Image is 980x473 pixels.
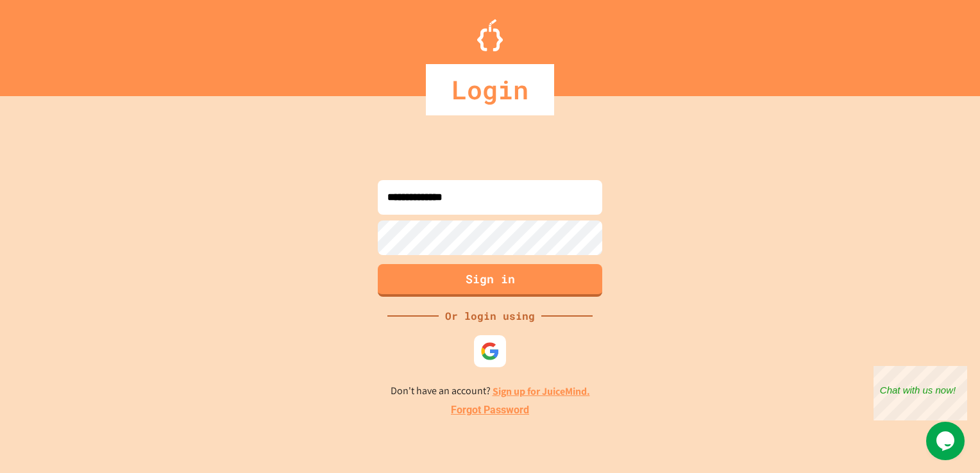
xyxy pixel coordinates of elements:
a: Forgot Password [451,402,529,418]
iframe: chat widget [926,422,967,460]
div: Or login using [439,308,541,324]
p: Don't have an account? [391,383,590,399]
a: Sign up for JuiceMind. [493,385,590,398]
img: Logo.svg [477,19,503,51]
img: google-icon.svg [480,342,500,361]
div: Login [426,64,554,115]
button: Sign in [378,264,602,297]
iframe: chat widget [874,366,967,420]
